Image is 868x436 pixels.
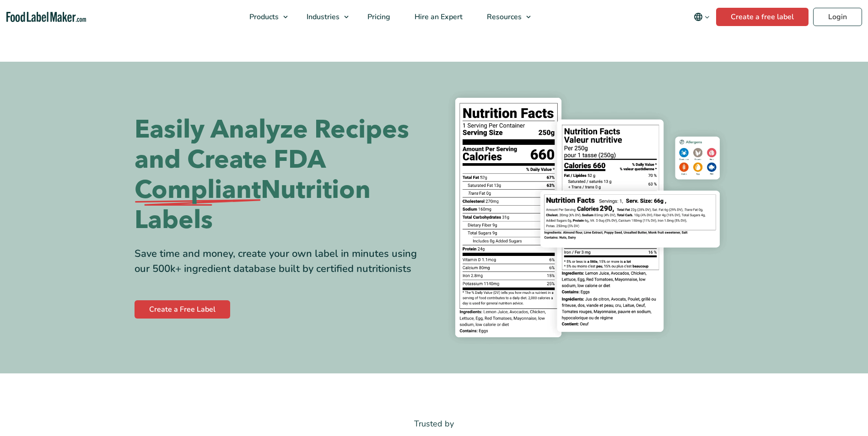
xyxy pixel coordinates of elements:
span: Hire an Expert [412,12,464,22]
span: Compliant [135,175,261,205]
span: Resources [484,12,523,22]
h1: Easily Analyze Recipes and Create FDA Nutrition Labels [135,115,427,235]
span: Products [247,12,280,22]
button: Change language [687,8,716,26]
a: Create a free label [716,8,809,26]
a: Create a Free Label [135,300,230,319]
span: Pricing [365,12,391,22]
div: Save time and money, create your own label in minutes using our 500k+ ingredient database built b... [135,246,427,276]
a: Food Label Maker homepage [6,12,86,22]
span: Industries [304,12,340,22]
p: Trusted by [135,417,734,431]
a: Login [813,8,862,26]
